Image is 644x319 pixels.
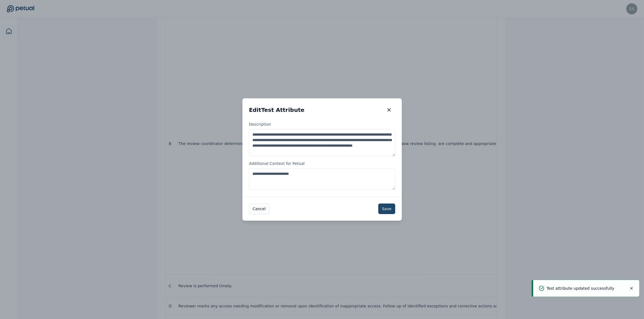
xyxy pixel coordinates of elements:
button: Cancel [249,204,269,214]
textarea: Additional Context for Petual [249,168,395,190]
p: Test attribute updated successfully [547,286,614,291]
button: Save [378,204,395,214]
h2: Edit Test Attribute [249,106,304,114]
label: Description [249,122,395,156]
label: Additional Context for Petual [249,161,395,190]
textarea: Description [249,129,395,156]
